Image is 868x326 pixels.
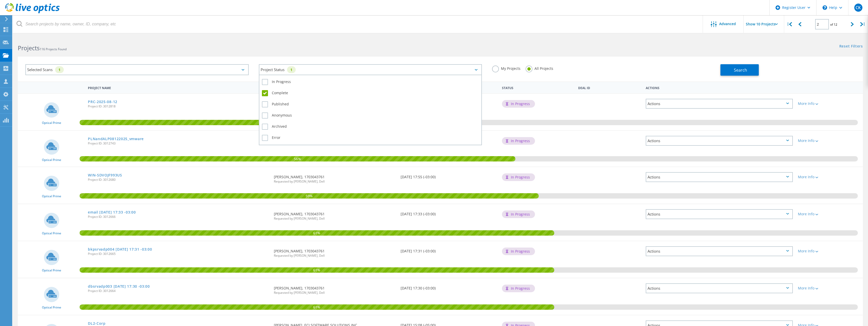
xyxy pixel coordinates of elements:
[646,283,793,293] div: Actions
[398,204,499,221] div: [DATE] 17:33 (-03:00)
[502,248,535,255] div: In Progress
[88,178,269,181] span: Project ID: 3012680
[398,167,499,184] div: [DATE] 17:55 (-03:00)
[502,173,535,181] div: In Progress
[88,248,152,251] a: bkpsrvadp004 [DATE] 17:31 -03:00
[576,83,643,92] div: Deal Id
[88,252,269,255] span: Project ID: 3012665
[80,193,539,198] span: 59%
[287,66,296,73] div: 1
[262,135,479,141] label: Error
[271,204,398,225] div: [PERSON_NAME], 1703043761
[18,44,40,52] b: Projects
[88,322,106,325] a: DL2-Corp
[88,142,269,145] span: Project ID: 3012743
[80,156,515,161] span: 56%
[85,83,271,92] div: Project Name
[720,64,759,76] button: Search
[274,291,396,294] span: Requested by [PERSON_NAME], Dell
[42,158,61,161] span: Optical Prime
[88,173,122,177] a: WIN-SDVOJF993US
[80,304,554,309] span: 61%
[784,15,795,33] div: |
[719,22,736,26] span: Advanced
[262,112,479,119] label: Anonymous
[798,212,860,216] div: More Info
[88,100,117,104] a: PRC-2025-08-12
[274,180,396,183] span: Requested by [PERSON_NAME], Dell
[398,278,499,295] div: [DATE] 17:30 (-03:00)
[856,6,861,10] span: CK
[499,83,575,92] div: Status
[646,136,793,146] div: Actions
[798,249,860,253] div: More Info
[262,79,479,85] label: In Progress
[42,232,61,235] span: Optical Prime
[42,306,61,309] span: Optical Prime
[502,100,535,108] div: In Progress
[398,241,499,258] div: [DATE] 17:31 (-03:00)
[88,210,136,214] a: email [DATE] 17:33 -03:00
[274,254,396,257] span: Requested by [PERSON_NAME], Dell
[823,5,827,10] svg: \n
[88,105,269,108] span: Project ID: 3012818
[798,286,860,290] div: More Info
[798,175,860,179] div: More Info
[262,101,479,107] label: Published
[42,195,61,198] span: Optical Prime
[13,15,703,33] input: Search projects by name, owner, ID, company, etc
[646,172,793,182] div: Actions
[271,241,398,262] div: [PERSON_NAME], 1703043761
[5,11,60,14] a: Live Optics Dashboard
[88,289,269,292] span: Project ID: 3012664
[646,209,793,219] div: Actions
[502,210,535,218] div: In Progress
[80,120,469,124] span: 50%
[734,67,747,73] span: Search
[262,124,479,130] label: Archived
[42,121,61,124] span: Optical Prime
[526,66,553,70] label: All Projects
[259,64,482,75] div: Project Status
[798,102,860,105] div: More Info
[274,217,396,220] span: Requested by [PERSON_NAME], Dell
[80,230,554,235] span: 61%
[88,215,269,218] span: Project ID: 3012666
[88,285,150,288] a: dbsrvadp003 [DATE] 17:30 -03:00
[40,47,67,51] span: 116 Projects Found
[798,139,860,142] div: More Info
[858,15,868,33] div: |
[271,167,398,188] div: [PERSON_NAME], 1703043761
[502,285,535,292] div: In Progress
[262,90,479,96] label: Complete
[839,44,863,49] a: Reset Filters
[80,267,554,272] span: 61%
[646,246,793,256] div: Actions
[643,83,795,92] div: Actions
[492,66,520,70] label: My Projects
[25,64,249,75] div: Selected Scans
[55,66,64,73] div: 1
[88,137,144,141] a: PLNandALP08122025_vmware
[42,269,61,272] span: Optical Prime
[646,99,793,109] div: Actions
[830,22,837,27] span: of 12
[271,278,398,299] div: [PERSON_NAME], 1703043761
[502,137,535,145] div: In Progress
